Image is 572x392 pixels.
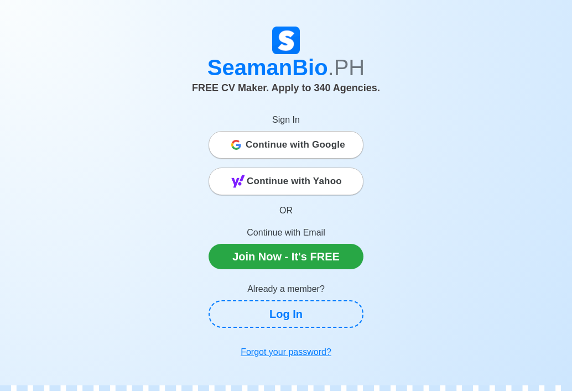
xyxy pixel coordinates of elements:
a: Log In [209,300,363,328]
p: Continue with Email [209,226,363,239]
img: Logo [272,27,300,54]
button: Continue with Google [209,131,363,159]
p: Sign In [209,113,363,127]
a: Join Now - It's FREE [209,244,363,269]
p: OR [209,204,363,217]
span: Continue with Google [246,134,345,156]
u: Forgot your password? [241,347,331,357]
button: Continue with Yahoo [209,168,363,195]
span: Continue with Yahoo [247,170,342,192]
a: Forgot your password? [209,341,363,363]
h1: SeamanBio [29,54,543,81]
span: .PH [328,55,365,80]
p: Already a member? [209,283,363,296]
span: FREE CV Maker. Apply to 340 Agencies. [192,82,380,93]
